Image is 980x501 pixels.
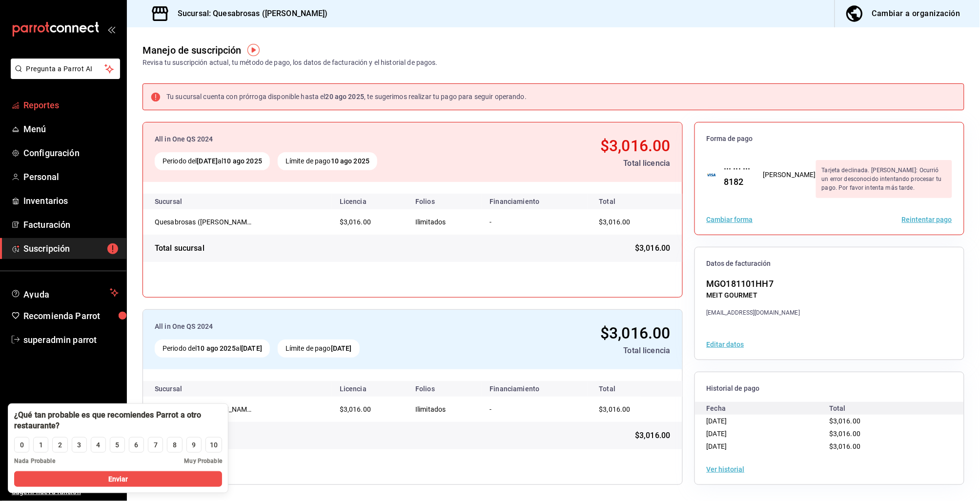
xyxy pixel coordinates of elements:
span: Suscripción [23,242,119,255]
a: Pregunta a Parrot AI [7,71,120,81]
div: 3 [77,440,81,450]
span: Facturación [23,218,119,231]
button: 3 [72,437,87,453]
div: MGO181101HH7 [707,277,800,290]
span: Muy Probable [184,457,222,465]
td: - [482,209,587,235]
span: $3,016.00 [340,405,371,413]
div: Sucursal [155,198,208,205]
span: Forma de pago [707,134,952,143]
th: Folios [408,194,482,209]
strong: 10 ago 2025 [224,157,262,165]
div: Periodo del al [155,340,270,358]
div: [DATE] [707,415,830,427]
div: 0 [20,440,24,450]
button: Ver historial [707,466,745,473]
button: 10 [205,437,222,453]
strong: 10 ago 2025 [331,157,369,165]
div: 9 [192,440,196,450]
span: $3,016.00 [829,430,860,438]
th: Financiamiento [482,381,587,397]
div: [EMAIL_ADDRESS][DOMAIN_NAME] [707,308,800,317]
button: 1 [33,437,48,453]
div: Cambiar a organización [872,7,960,20]
span: superadmin parrot [23,333,119,346]
button: 7 [148,437,163,453]
div: Sucursal [155,385,208,393]
div: Límite de pago [278,340,360,358]
span: Inventarios [23,194,119,207]
div: 2 [58,440,62,450]
span: Enviar [108,474,128,484]
button: Editar datos [707,341,744,348]
button: 2 [52,437,67,453]
span: Nada Probable [14,457,55,465]
button: Tooltip marker [247,44,260,56]
td: Ilimitados [408,397,482,422]
div: 6 [135,440,139,450]
th: Licencia [332,194,408,209]
span: Ayuda [23,287,106,299]
div: Total licencia [484,345,671,357]
div: Revisa tu suscripción actual, tu método de pago, los datos de facturación y el historial de pagos. [143,58,438,68]
div: All in One QS 2024 [155,321,476,332]
span: $3,016.00 [600,137,670,155]
button: Pregunta a Parrot AI [11,59,120,79]
div: Total [829,402,952,415]
strong: [DATE] [197,157,218,165]
span: Configuración [23,146,119,160]
div: MEIT GOURMET [707,290,800,301]
div: 4 [96,440,100,450]
div: ¿Qué tan probable es que recomiendes Parrot a otro restaurante? [14,410,222,431]
div: 8 [173,440,177,450]
div: All in One QS 2024 [155,134,485,144]
button: 6 [129,437,144,453]
h3: Sucursal: Quesabrosas ([PERSON_NAME]) [170,8,328,20]
span: $3,016.00 [635,242,670,254]
button: 5 [110,437,125,453]
div: Total sucursal [155,242,204,254]
button: 9 [186,437,202,453]
div: Periodo del al [155,152,270,170]
span: $3,016.00 [829,417,860,425]
th: Total [588,194,682,209]
th: Folios [408,381,482,397]
div: Límite de pago [278,152,377,170]
button: 0 [14,437,29,453]
th: Total [588,381,682,397]
div: [DATE] [707,427,830,440]
span: Reportes [23,99,119,112]
strong: 20 ago 2025 [326,93,364,100]
span: Menú [23,122,119,136]
span: $3,016.00 [635,430,670,441]
button: Cambiar forma [707,216,753,223]
span: Recomienda Parrot [23,309,119,322]
div: Quesabrosas (Venustiano) [155,217,252,227]
button: Reintentar pago [902,216,952,223]
span: $3,016.00 [829,442,860,450]
div: Tarjeta declinada. [PERSON_NAME]: Ocurrió un error desconocido intentando procesar tu pago. Por f... [816,160,952,198]
button: Enviar [14,471,222,487]
strong: [DATE] [241,344,262,352]
th: Financiamiento [482,194,587,209]
span: Historial de pago [707,384,952,393]
div: 7 [154,440,158,450]
span: $3,016.00 [600,324,670,342]
span: Datos de facturación [707,259,952,268]
td: Ilimitados [408,209,482,235]
button: open_drawer_menu [107,25,115,33]
div: Tu sucursal cuenta con prórroga disponible hasta el , te sugerimos realizar tu pago para seguir o... [166,92,527,102]
span: Personal [23,170,119,183]
span: $3,016.00 [599,218,631,226]
button: 4 [91,437,106,453]
strong: [DATE] [331,344,352,352]
button: 8 [167,437,182,453]
span: $3,016.00 [599,405,631,413]
td: - [482,397,587,422]
div: [PERSON_NAME] [763,170,816,180]
div: 10 [210,440,218,450]
div: Total licencia [493,158,671,169]
span: $3,016.00 [340,218,371,226]
div: ··· ··· ··· 8182 [716,162,751,188]
strong: 10 ago 2025 [197,344,235,352]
